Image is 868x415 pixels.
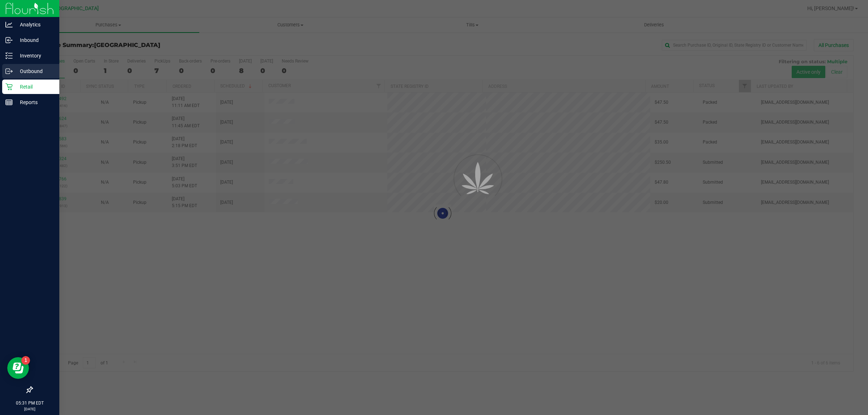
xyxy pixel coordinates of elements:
[3,400,56,406] p: 05:31 PM EDT
[5,68,13,75] inline-svg: Outbound
[5,83,13,90] inline-svg: Retail
[13,98,56,107] p: Reports
[5,21,13,28] inline-svg: Analytics
[13,82,56,91] p: Retail
[5,37,13,44] inline-svg: Inbound
[7,357,29,379] iframe: Resource center
[5,52,13,59] inline-svg: Inventory
[13,36,56,44] p: Inbound
[21,356,30,365] iframe: Resource center unread badge
[13,67,56,76] p: Outbound
[13,51,56,60] p: Inventory
[3,406,56,412] p: [DATE]
[5,99,13,106] inline-svg: Reports
[13,20,56,29] p: Analytics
